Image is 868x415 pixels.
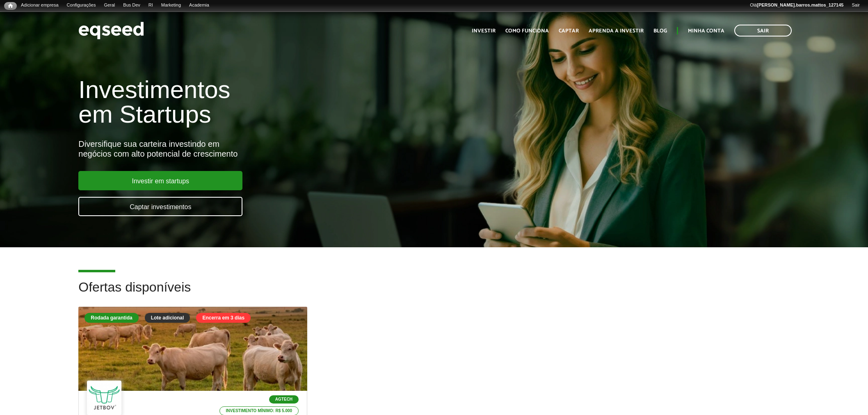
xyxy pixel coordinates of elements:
a: Sair [847,2,864,9]
a: Adicionar empresa [17,2,63,9]
a: Geral [100,2,119,9]
div: Rodada garantida [85,313,138,323]
a: Configurações [63,2,100,9]
a: Blog [653,28,667,34]
a: Bus Dev [119,2,144,9]
a: Investir [472,28,496,34]
h1: Investimentos em Startups [78,78,500,127]
a: Minha conta [688,28,724,34]
div: Lote adicional [145,313,190,323]
h2: Ofertas disponíveis [78,280,789,307]
a: Como funciona [505,28,549,34]
a: Captar [559,28,579,34]
a: Aprenda a investir [589,28,644,34]
a: Captar investimentos [78,197,242,216]
strong: [PERSON_NAME].barros.mattos_127145 [757,2,843,7]
a: Investir em startups [78,171,242,190]
a: Olá[PERSON_NAME].barros.mattos_127145 [746,2,847,9]
a: Academia [185,2,213,9]
p: Agtech [269,395,299,404]
div: Diversifique sua carteira investindo em negócios com alto potencial de crescimento [78,139,500,159]
a: RI [144,2,157,9]
a: Início [4,2,17,10]
a: Sair [734,25,792,36]
a: Marketing [157,2,185,9]
span: Início [8,3,13,9]
div: Encerra em 3 dias [196,313,251,323]
img: EqSeed [78,20,144,41]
